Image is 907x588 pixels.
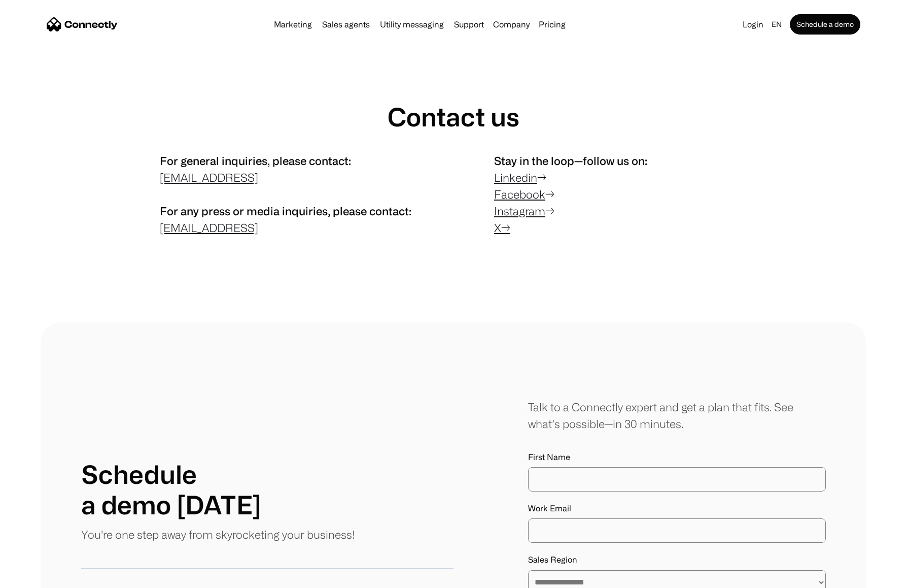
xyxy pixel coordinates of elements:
[494,154,647,167] span: Stay in the loop—follow us on:
[47,17,118,32] a: home
[318,20,374,28] a: Sales agents
[20,570,61,584] ul: Language list
[450,20,488,28] a: Support
[739,17,768,31] a: Login
[493,17,530,31] div: Company
[494,171,537,184] a: Linkedin
[388,102,519,132] h1: Contact us
[494,205,545,217] a: Instagram
[528,399,826,432] div: Talk to a Connectly expert and get a plan that fits. See what’s possible—in 30 minutes.
[160,154,351,167] span: For general inquiries, please contact:
[270,20,316,28] a: Marketing
[376,20,448,28] a: Utility messaging
[81,526,355,543] p: You're one step away from skyrocketing your business!
[10,569,61,584] aside: Language selected: English
[494,221,501,234] a: X
[528,555,826,565] label: Sales Region
[160,171,258,184] a: [EMAIL_ADDRESS]
[772,17,782,31] div: en
[494,188,545,201] a: Facebook
[528,452,826,462] label: First Name
[768,17,788,31] div: en
[528,504,826,513] label: Work Email
[501,221,510,234] a: →
[790,14,860,35] a: Schedule a demo
[535,20,570,28] a: Pricing
[81,459,261,520] h1: Schedule a demo [DATE]
[494,152,747,236] p: → → →
[490,17,533,31] div: Company
[160,205,411,217] span: For any press or media inquiries, please contact:
[160,221,258,234] a: [EMAIL_ADDRESS]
